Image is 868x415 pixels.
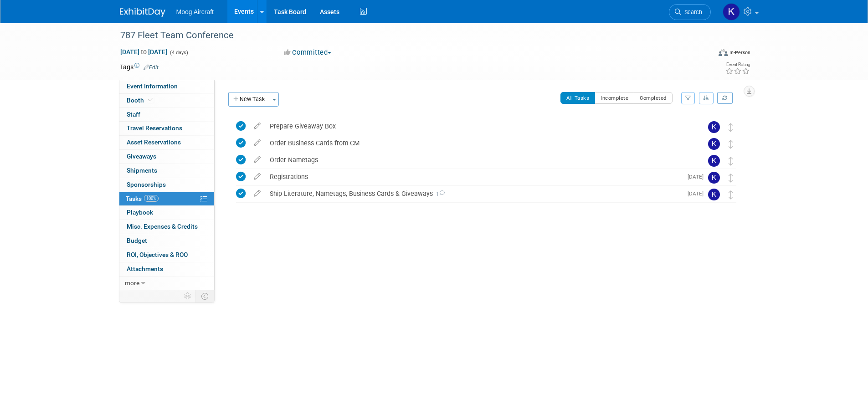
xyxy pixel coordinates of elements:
span: Booth [127,97,154,104]
div: Prepare Giveaway Box [265,118,690,134]
img: ExhibitDay [120,8,165,17]
a: Giveaways [119,150,214,164]
a: Search [669,4,711,20]
a: Tasks100% [119,192,214,206]
span: Sponsorships [127,181,166,188]
span: more [125,279,139,287]
span: Playbook [127,209,153,216]
img: Kelsey Blackley [723,3,740,20]
span: Asset Reservations [127,138,181,146]
div: Ship Literature, Nametags, Business Cards & Giveaways [265,186,682,201]
span: 1 [433,191,445,197]
span: Tasks [126,195,159,202]
span: [DATE] [DATE] [120,48,168,56]
a: Attachments [119,262,214,276]
a: Event Information [119,80,214,93]
div: Order Business Cards from CM [265,135,690,151]
a: Shipments [119,164,214,178]
span: Giveaways [127,153,156,160]
a: Budget [119,234,214,248]
a: Sponsorships [119,178,214,192]
i: Move task [729,174,733,182]
img: Kelsey Blackley [708,189,720,200]
span: Budget [127,237,147,244]
a: ROI, Objectives & ROO [119,248,214,262]
button: New Task [228,92,270,107]
button: All Tasks [560,92,596,104]
i: Move task [729,140,733,149]
span: Travel Reservations [127,124,182,132]
a: edit [249,139,265,147]
div: Event Format [657,47,751,61]
span: to [139,48,148,56]
a: Playbook [119,206,214,220]
div: Order Nametags [265,152,690,168]
span: 100% [144,195,159,202]
button: Incomplete [595,92,634,104]
a: edit [249,156,265,164]
span: Shipments [127,167,157,174]
div: 787 Fleet Team Conference [117,27,697,44]
span: Moog Aircraft [176,8,214,15]
button: Completed [634,92,673,104]
img: Kelsey Blackley [708,172,720,184]
span: [DATE] [688,190,708,197]
span: ROI, Objectives & ROO [127,251,188,258]
span: Search [681,9,702,15]
img: Format-Inperson.png [719,49,728,56]
a: edit [249,122,265,130]
span: Staff [127,111,140,118]
a: Booth [119,94,214,108]
i: Move task [729,190,733,199]
a: Staff [119,108,214,122]
a: Refresh [717,92,733,104]
span: (4 days) [169,50,188,56]
a: edit [249,173,265,181]
span: [DATE] [688,174,708,180]
a: edit [249,190,265,198]
div: Registrations [265,169,682,184]
img: Kelsey Blackley [708,155,720,167]
button: Committed [281,48,335,57]
td: Toggle Event Tabs [195,290,214,302]
a: Asset Reservations [119,136,214,149]
i: Move task [729,157,733,165]
a: Edit [144,64,159,71]
i: Move task [729,123,733,132]
i: Booth reservation complete [148,97,153,102]
td: Personalize Event Tab Strip [180,290,196,302]
span: Misc. Expenses & Credits [127,223,198,230]
td: Tags [120,62,159,72]
img: Kelsey Blackley [708,121,720,133]
div: In-Person [729,49,750,56]
a: more [119,277,214,290]
span: Event Information [127,82,178,90]
a: Misc. Expenses & Credits [119,220,214,234]
span: Attachments [127,265,163,272]
a: Travel Reservations [119,122,214,135]
img: Kelsey Blackley [708,138,720,150]
div: Event Rating [725,62,750,67]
